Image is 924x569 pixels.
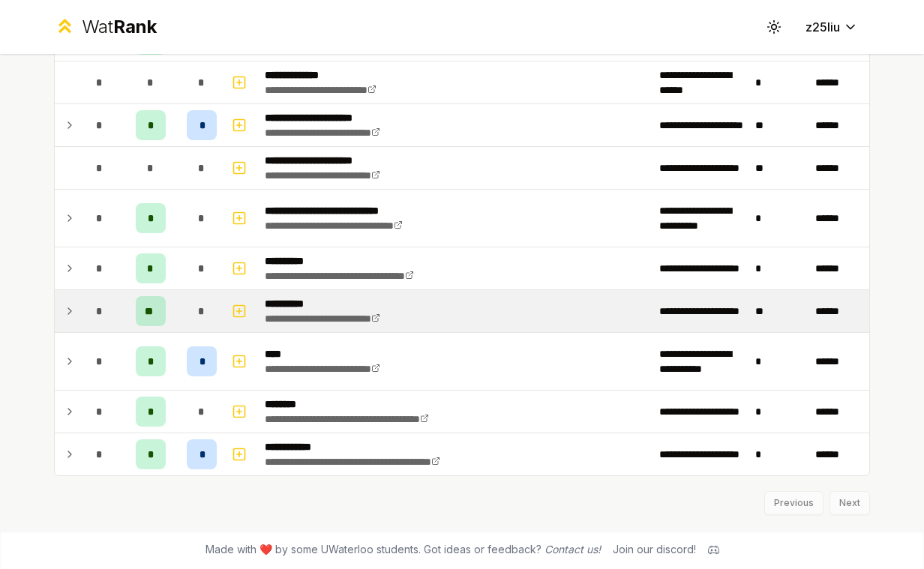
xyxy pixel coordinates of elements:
[793,13,870,40] button: z25liu
[544,543,601,556] a: Contact us!
[205,542,601,557] span: Made with ❤️ by some UWaterloo students. Got ideas or feedback?
[113,16,157,37] span: Rank
[805,18,840,36] span: z25liu
[82,15,157,39] div: Wat
[54,15,157,39] a: WatRank
[613,542,696,557] div: Join our discord!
